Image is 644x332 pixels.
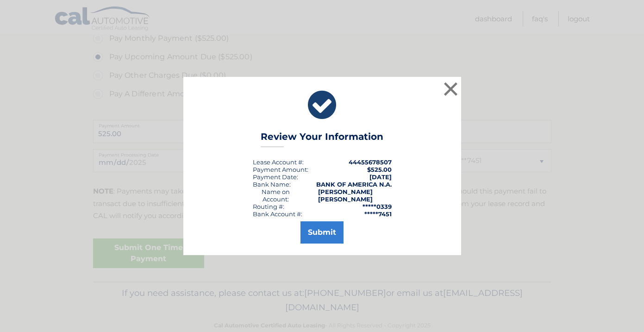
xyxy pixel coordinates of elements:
strong: BANK OF AMERICA N.A. [316,181,392,188]
div: : [253,173,298,181]
div: Name on Account: [253,188,300,203]
div: Bank Name: [253,181,291,188]
button: Submit [300,221,344,244]
div: Routing #: [253,203,284,210]
span: $525.00 [367,166,392,173]
div: Bank Account #: [253,210,302,218]
h3: Review Your Information [261,131,383,147]
span: Payment Date [253,173,297,181]
div: Lease Account #: [253,158,304,166]
div: Payment Amount: [253,166,308,173]
strong: [PERSON_NAME] [PERSON_NAME] [318,188,373,203]
button: × [442,80,460,98]
strong: 44455678507 [349,158,392,166]
span: [DATE] [369,173,392,181]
